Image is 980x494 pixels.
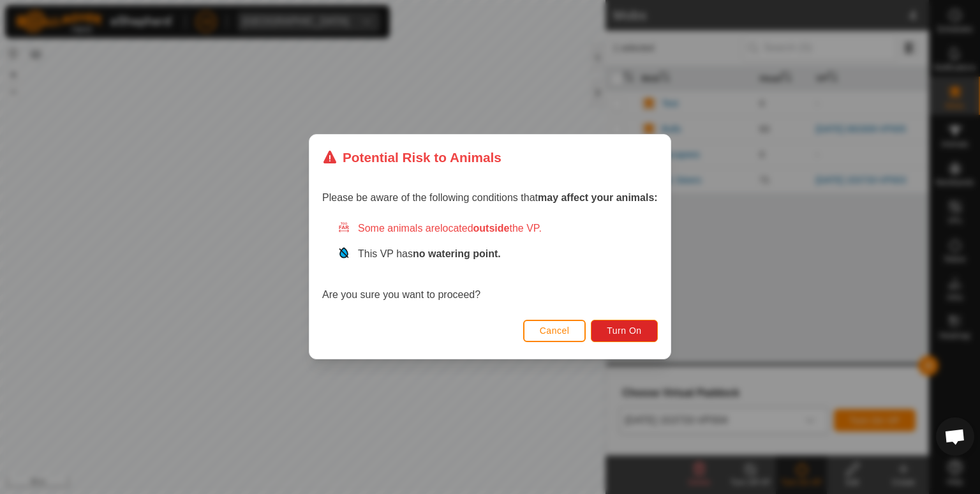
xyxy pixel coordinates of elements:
span: Please be aware of the following conditions that [322,193,658,204]
span: located the VP. [440,223,542,234]
span: This VP has [358,249,501,260]
button: Cancel [523,320,586,342]
a: Open chat [936,417,974,456]
button: Turn On [591,320,658,342]
div: Are you sure you want to proceed? [322,221,658,303]
div: Potential Risk to Animals [322,147,501,167]
span: Turn On [607,326,642,336]
strong: no watering point. [413,249,501,260]
div: Some animals are [338,221,658,237]
strong: outside [473,223,510,234]
span: Cancel [540,326,570,336]
strong: may affect your animals: [538,193,658,204]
